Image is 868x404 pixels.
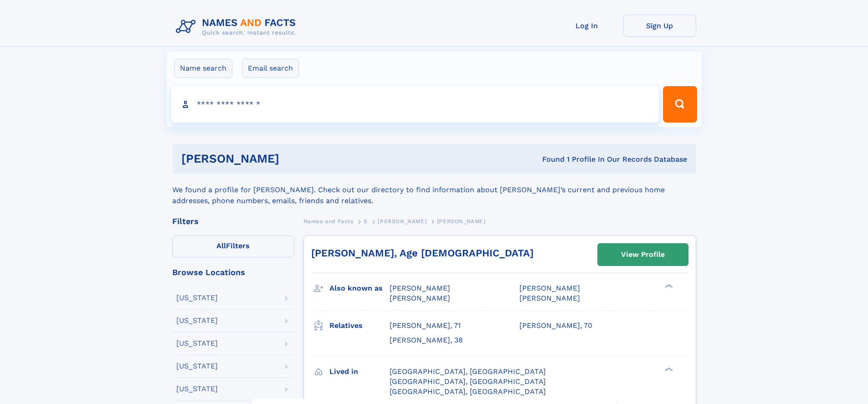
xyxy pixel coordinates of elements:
[242,59,299,78] label: Email search
[519,294,580,302] span: [PERSON_NAME]
[329,318,390,333] h3: Relatives
[411,154,687,164] div: Found 1 Profile In Our Records Database
[663,366,673,372] div: ❯
[390,335,463,345] a: [PERSON_NAME], 38
[390,387,546,396] span: [GEOGRAPHIC_DATA], [GEOGRAPHIC_DATA]
[329,281,390,296] h3: Also known as
[663,283,673,289] div: ❯
[519,321,592,331] a: [PERSON_NAME], 70
[378,215,426,227] a: [PERSON_NAME]
[181,153,411,164] h1: [PERSON_NAME]
[390,367,546,376] span: [GEOGRAPHIC_DATA], [GEOGRAPHIC_DATA]
[663,86,697,123] button: Search Button
[390,294,450,302] span: [PERSON_NAME]
[172,235,294,257] label: Filters
[311,247,534,259] a: [PERSON_NAME], Age [DEMOGRAPHIC_DATA]
[303,215,354,227] a: Names and Facts
[378,218,426,225] span: [PERSON_NAME]
[390,284,450,292] span: [PERSON_NAME]
[329,364,390,379] h3: Lived in
[623,15,696,37] a: Sign Up
[437,218,486,225] span: [PERSON_NAME]
[216,241,226,250] span: All
[390,321,461,331] a: [PERSON_NAME], 71
[621,244,665,265] div: View Profile
[172,174,696,206] div: We found a profile for [PERSON_NAME]. Check out our directory to find information about [PERSON_N...
[171,86,659,123] input: search input
[390,377,546,386] span: [GEOGRAPHIC_DATA], [GEOGRAPHIC_DATA]
[176,385,218,393] div: [US_STATE]
[176,294,218,302] div: [US_STATE]
[364,215,368,227] a: S
[172,217,294,225] div: Filters
[519,284,580,292] span: [PERSON_NAME]
[364,218,368,225] span: S
[172,15,303,39] img: Logo Names and Facts
[172,268,294,276] div: Browse Locations
[550,15,623,37] a: Log In
[174,59,232,78] label: Name search
[598,244,688,266] a: View Profile
[176,317,218,324] div: [US_STATE]
[176,340,218,347] div: [US_STATE]
[176,363,218,370] div: [US_STATE]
